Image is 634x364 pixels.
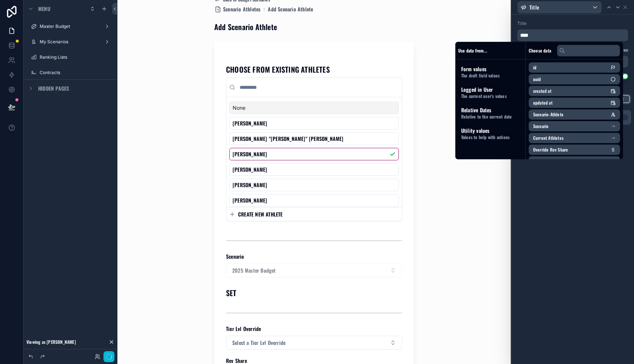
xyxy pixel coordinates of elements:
span: The current user's values [461,93,520,99]
h1: CHOOSE FROM EXISTING ATHLETES [226,64,330,74]
span: Utility values [461,127,520,134]
div: scrollable content [517,29,628,41]
span: Hidden pages [38,85,69,92]
button: CREATE NEW ATHLETE [229,211,399,218]
div: scrollable content [455,59,525,146]
span: Form values [461,65,520,73]
h1: Add Scenario Athlete [214,22,277,32]
h1: SET [226,288,237,298]
span: The draft field values [461,73,520,79]
span: Choose data [529,48,551,54]
span: [PERSON_NAME] [233,197,267,204]
span: Relative Dates [461,106,520,114]
button: Select Button [226,336,402,350]
span: [PERSON_NAME] [233,166,267,173]
a: Scenario Athletes [214,6,260,13]
div: Suggestions [226,97,402,207]
span: Scenario [226,252,244,260]
span: Tier Lvl Override [226,325,261,332]
label: Ranking Lists [40,54,112,60]
span: Values to help with actions [461,134,520,140]
span: Title [529,4,539,11]
span: [PERSON_NAME] [233,150,267,158]
span: Menu [38,5,50,12]
label: My Scenarios [40,39,101,45]
span: [PERSON_NAME] [233,181,267,189]
span: [PERSON_NAME] [233,120,267,127]
label: Title [517,21,526,26]
span: Use data from... [458,48,487,54]
a: Add Scenario Athlete [268,6,313,13]
label: Master Budget [40,23,101,29]
span: Scenario Athletes [223,6,260,13]
span: Select a Tier Lvl Override [232,339,285,346]
span: [PERSON_NAME] "[PERSON_NAME]" [PERSON_NAME] [233,135,344,142]
span: Logged in User [461,86,520,93]
span: CREATE NEW ATHLETE [238,211,283,218]
div: None [229,102,399,114]
button: Title [517,1,602,14]
label: Contracts [40,70,112,76]
span: Relative to the current date [461,114,520,120]
span: Viewing as [PERSON_NAME] [26,339,76,345]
